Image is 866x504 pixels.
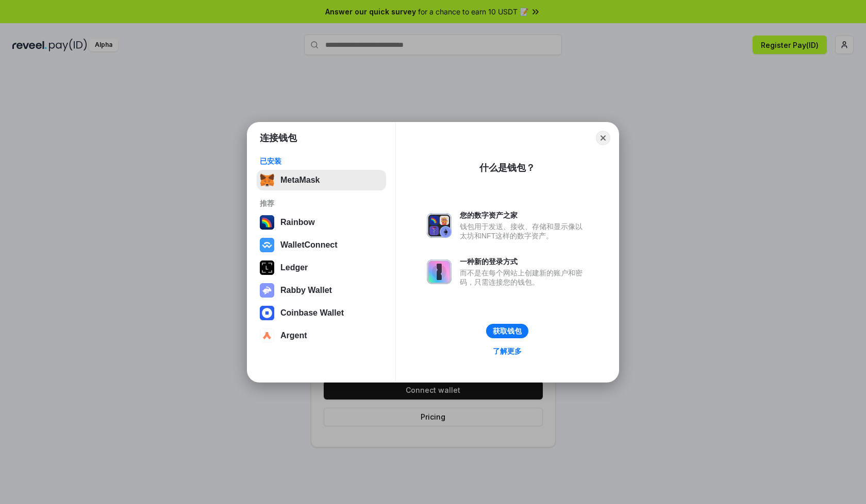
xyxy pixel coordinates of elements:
[280,308,344,318] div: Coinbase Wallet
[260,215,274,230] img: svg+xml,%3Csvg%20width%3D%22120%22%20height%3D%22120%22%20viewBox%3D%220%200%20120%20120%22%20fil...
[427,259,452,284] img: svg+xml,%3Csvg%20xmlns%3D%22http%3A%2F%2Fwww.w3.org%2F2000%2Fsvg%22%20fill%3D%22none%22%20viewBox...
[257,303,386,323] button: Coinbase Wallet
[479,162,535,174] div: 什么是钱包？
[257,280,386,301] button: Rabby Wallet
[427,213,452,238] img: svg+xml,%3Csvg%20xmlns%3D%22http%3A%2F%2Fwww.w3.org%2F2000%2Fsvg%22%20fill%3D%22none%22%20viewBox...
[260,238,274,252] img: svg+xml,%3Csvg%20width%3D%2228%22%20height%3D%2228%22%20viewBox%3D%220%200%2028%2028%22%20fill%3D...
[257,325,386,346] button: Argent
[257,257,386,278] button: Ledger
[460,257,588,266] div: 一种新的登录方式
[257,170,386,190] button: MetaMask
[596,131,610,145] button: Close
[280,286,332,295] div: Rabby Wallet
[280,240,338,250] div: WalletConnect
[460,268,588,287] div: 而不是在每个网站上创建新的账户和密码，只需连接您的钱包。
[260,173,274,187] img: svg+xml,%3Csvg%20fill%3D%22none%22%20height%3D%2233%22%20viewBox%3D%220%200%2035%2033%22%20width%...
[260,328,274,343] img: svg+xml,%3Csvg%20width%3D%2228%22%20height%3D%2228%22%20viewBox%3D%220%200%2028%2028%22%20fill%3D...
[280,176,320,185] div: MetaMask
[280,263,308,272] div: Ledger
[493,346,522,356] div: 了解更多
[260,260,274,275] img: svg+xml,%3Csvg%20xmlns%3D%22http%3A%2F%2Fwww.w3.org%2F2000%2Fsvg%22%20width%3D%2228%22%20height%3...
[260,157,383,166] div: 已安装
[260,132,297,144] h1: 连接钱包
[260,199,383,208] div: 推荐
[493,326,522,336] div: 获取钱包
[280,218,315,227] div: Rainbow
[280,331,307,340] div: Argent
[257,212,386,233] button: Rainbow
[257,235,386,255] button: WalletConnect
[486,324,528,338] button: 获取钱包
[260,306,274,320] img: svg+xml,%3Csvg%20width%3D%2228%22%20height%3D%2228%22%20viewBox%3D%220%200%2028%2028%22%20fill%3D...
[260,283,274,298] img: svg+xml,%3Csvg%20xmlns%3D%22http%3A%2F%2Fwww.w3.org%2F2000%2Fsvg%22%20fill%3D%22none%22%20viewBox...
[460,211,588,220] div: 您的数字资产之家
[460,222,588,240] div: 钱包用于发送、接收、存储和显示像以太坊和NFT这样的数字资产。
[487,344,528,358] a: 了解更多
